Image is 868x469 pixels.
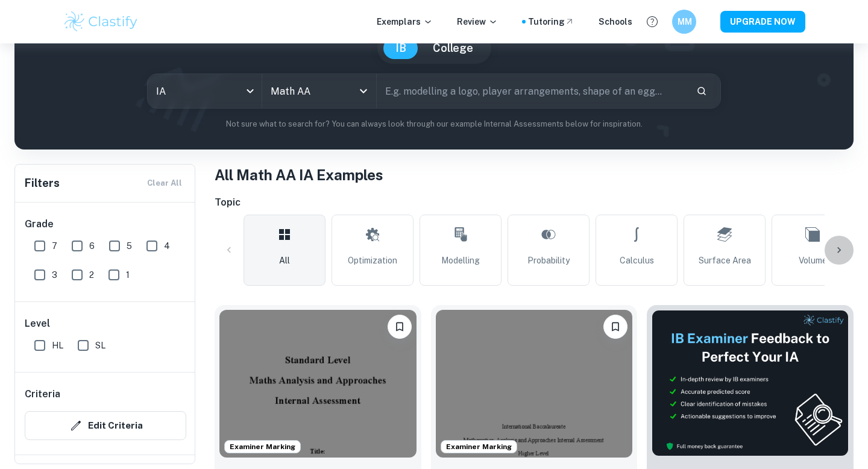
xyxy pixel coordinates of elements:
[421,37,485,59] button: College
[799,254,827,267] span: Volume
[89,239,95,253] span: 6
[720,11,805,33] button: UPGRADE NOW
[527,254,570,267] span: Probability
[457,15,498,28] p: Review
[599,15,632,28] a: Schools
[25,217,186,231] h6: Grade
[148,74,262,108] div: IA
[24,118,844,130] p: Not sure what to search for? You can always look through our example Internal Assessments below f...
[377,74,687,108] input: E.g. modelling a logo, player arrangements, shape of an egg...
[441,254,480,267] span: Modelling
[52,339,63,352] span: HL
[52,239,57,253] span: 7
[678,15,691,28] h6: MM
[164,239,170,253] span: 4
[215,195,854,210] h6: Topic
[215,164,854,186] h1: All Math AA IA Examples
[348,254,397,267] span: Optimization
[652,310,849,456] img: Thumbnail
[377,15,433,28] p: Exemplars
[528,15,574,28] a: Tutoring
[89,268,94,282] span: 2
[642,11,662,32] button: Help and Feedback
[63,10,139,34] img: Clastify logo
[620,254,654,267] span: Calculus
[219,310,417,458] img: Math AA IA example thumbnail: Analysing the Probability of Resistance
[52,268,57,282] span: 3
[25,316,186,331] h6: Level
[25,411,186,440] button: Edit Criteria
[691,81,712,101] button: Search
[25,175,60,192] h6: Filters
[603,315,627,339] button: Bookmark
[279,254,290,267] span: All
[441,441,517,452] span: Examiner Marking
[95,339,105,352] span: SL
[126,268,130,282] span: 1
[225,441,300,452] span: Examiner Marking
[127,239,132,253] span: 5
[355,83,372,99] button: Open
[672,10,696,34] button: MM
[383,37,418,59] button: IB
[436,310,633,458] img: Math AA IA example thumbnail: Modelling the London Eye
[388,315,412,339] button: Bookmark
[25,387,60,401] h6: Criteria
[699,254,751,267] span: Surface Area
